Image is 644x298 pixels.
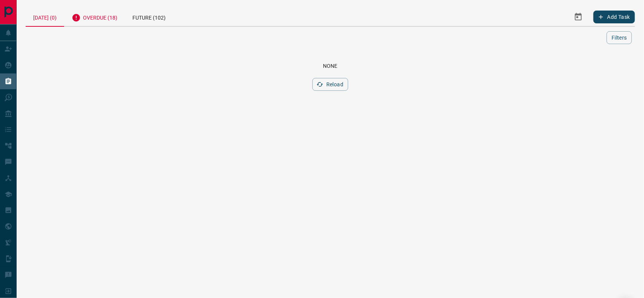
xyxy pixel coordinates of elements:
[569,8,587,26] button: Select Date Range
[35,63,626,69] div: None
[593,11,635,23] button: Add Task
[64,8,125,26] div: Overdue (18)
[26,8,64,27] div: [DATE] (0)
[125,8,173,26] div: Future (102)
[607,31,632,44] button: Filters
[312,78,348,91] button: Reload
